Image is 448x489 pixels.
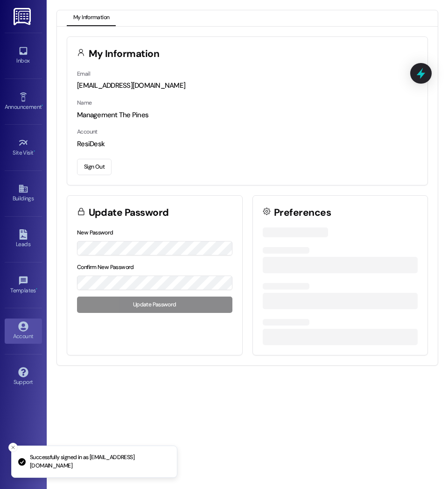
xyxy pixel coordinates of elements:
[77,110,418,120] div: Management The Pines
[77,159,112,175] button: Sign Out
[5,319,42,344] a: Account
[5,181,42,206] a: Buildings
[5,227,42,252] a: Leads
[77,229,113,236] label: New Password
[77,70,90,78] label: Email
[77,139,418,149] div: ResiDesk
[14,8,33,25] img: ResiDesk Logo
[42,102,43,109] span: •
[89,208,169,218] h3: Update Password
[67,10,116,26] button: My Information
[89,49,160,59] h3: My Information
[36,286,37,292] span: •
[77,128,98,135] label: Account
[77,81,418,91] div: [EMAIL_ADDRESS][DOMAIN_NAME]
[274,208,331,218] h3: Preferences
[5,273,42,298] a: Templates •
[77,263,134,271] label: Confirm New Password
[5,43,42,68] a: Inbox
[5,364,42,390] a: Support
[30,454,169,470] p: Successfully signed in as [EMAIL_ADDRESS][DOMAIN_NAME]
[77,99,92,106] label: Name
[5,135,42,160] a: Site Visit •
[8,443,18,452] button: Close toast
[34,148,35,155] span: •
